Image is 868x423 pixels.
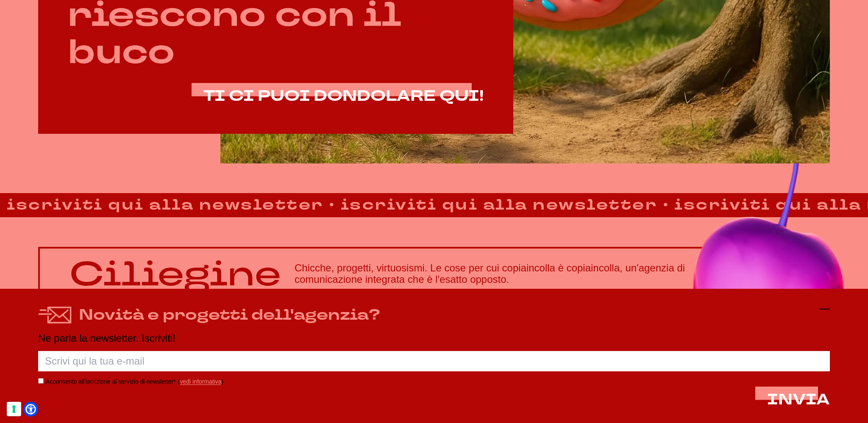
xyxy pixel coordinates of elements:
[70,255,281,293] p: Ciliegine
[79,304,380,326] h4: Novità e progetti dell'agenzia?
[767,392,830,408] button: INVIA
[7,402,21,416] button: Le tue preferenze relative al consenso per le tecnologie di tracciamento
[38,351,830,371] input: Scrivi qui la tua e-mail
[295,263,798,285] h3: Chicche, progetti, virtuosismi. Le cose per cui copiaincolla è copiaincolla, un'agenzia di comuni...
[334,194,665,216] strong: iscriviti qui alla newsletter
[25,404,36,415] a: Open Accessibility Menu
[180,378,221,385] a: vedi informativa
[203,86,484,106] span: TI CI PUOI DONDOLARE QUI!
[178,378,223,385] span: ( )
[203,88,484,105] a: TI CI PUOI DONDOLARE QUI!
[38,333,830,344] p: Ne parla la newsletter. Iscriviti!
[46,378,176,385] label: Acconsento all’iscrizione al servizio di newsletter*
[767,390,830,410] span: INVIA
